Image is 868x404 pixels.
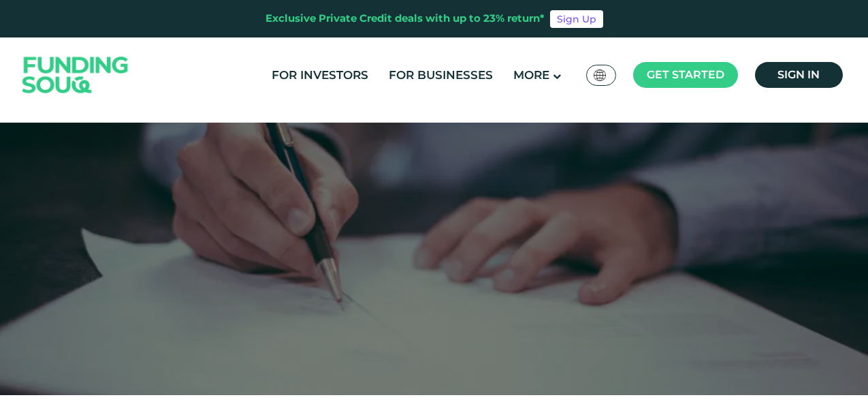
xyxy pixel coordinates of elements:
div: Exclusive Private Credit deals with up to 23% return* [266,11,545,27]
a: Sign Up [550,10,603,28]
span: Sign in [777,68,820,81]
a: For Businesses [385,64,496,87]
a: For Investors [268,64,372,87]
a: Sign in [755,62,843,88]
img: Logo [9,41,142,110]
span: Get started [647,68,724,81]
img: SA Flag [594,69,606,81]
span: More [513,68,549,82]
